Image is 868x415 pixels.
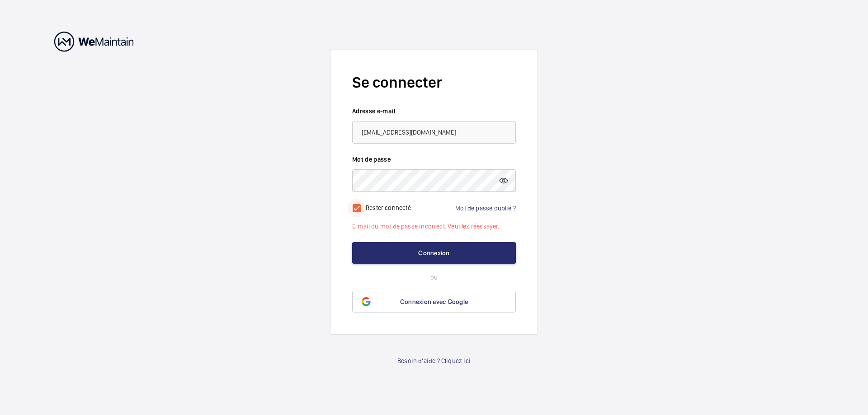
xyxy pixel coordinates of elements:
label: Mot de passe [352,155,516,164]
a: Mot de passe oublié ? [455,205,516,212]
h2: Se connecter [352,72,516,93]
a: Besoin d'aide ? Cliquez ici [397,356,471,365]
label: Adresse e-mail [352,107,516,116]
span: Connexion avec Google [400,298,468,305]
p: ou [352,273,516,282]
button: Connexion [352,242,516,264]
label: Rester connecté [366,204,411,211]
p: E-mail ou mot de passe incorrect. Veuillez réessayer. [352,222,516,231]
input: Votre adresse e-mail [352,121,516,144]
